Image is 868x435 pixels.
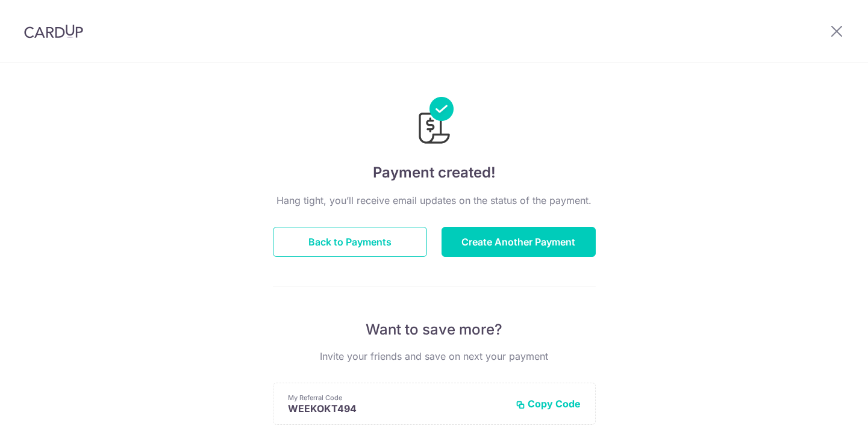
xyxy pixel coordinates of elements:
p: Want to save more? [273,320,596,339]
p: WEEKOKT494 [288,403,506,415]
button: Create Another Payment [442,227,596,257]
button: Back to Payments [273,227,427,257]
h4: Payment created! [273,162,596,184]
p: My Referral Code [288,393,506,403]
img: CardUp [24,24,83,39]
p: Hang tight, you’ll receive email updates on the status of the payment. [273,193,596,208]
p: Invite your friends and save on next your payment [273,349,596,363]
img: Payments [415,97,454,147]
button: Copy Code [516,398,581,410]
